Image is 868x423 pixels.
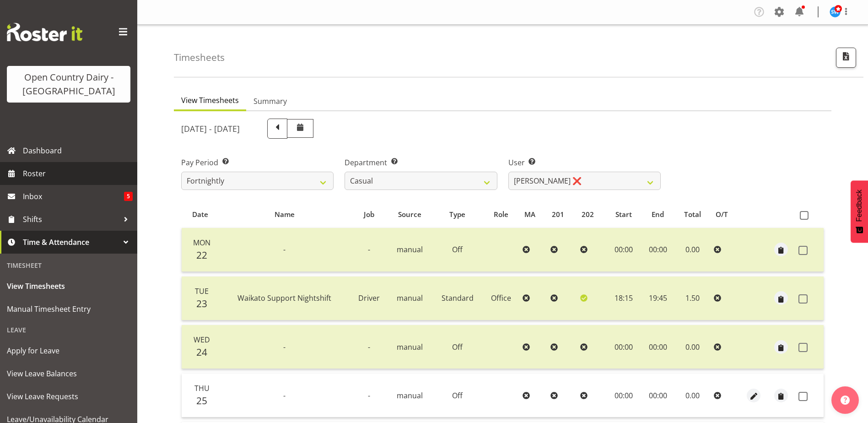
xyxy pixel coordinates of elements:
[2,385,135,408] a: View Leave Requests
[23,212,119,226] span: Shifts
[432,277,483,320] td: Standard
[181,95,239,106] span: View Timesheets
[368,244,370,255] span: -
[397,390,423,401] span: manual
[674,325,710,369] td: 0.00
[253,96,287,107] span: Summary
[830,6,841,17] img: steve-webb7510.jpg
[641,325,674,369] td: 00:00
[23,144,133,157] span: Dashboard
[368,342,370,352] span: -
[7,367,130,380] span: View Leave Balances
[368,390,370,401] span: -
[196,346,207,358] span: 24
[851,180,868,243] button: Feedback - Show survey
[432,325,483,369] td: Off
[641,277,674,320] td: 19:45
[397,293,423,303] span: manual
[174,52,225,63] h4: Timesheets
[582,209,594,220] span: 202
[552,209,564,220] span: 201
[345,157,497,168] label: Department
[283,244,286,255] span: -
[432,374,483,418] td: Off
[508,157,661,168] label: User
[652,209,664,220] span: End
[674,374,710,418] td: 0.00
[615,209,632,220] span: Start
[364,209,374,220] span: Job
[23,190,124,203] span: Inbox
[23,235,119,249] span: Time & Attendance
[674,277,710,320] td: 1.50
[7,390,130,403] span: View Leave Requests
[195,286,209,296] span: Tue
[684,209,701,220] span: Total
[606,325,642,369] td: 00:00
[196,394,207,407] span: 25
[855,190,863,222] span: Feedback
[2,320,135,339] div: Leave
[432,228,483,272] td: Off
[7,23,82,41] img: Rosterit website logo
[2,298,135,320] a: Manual Timesheet Entry
[181,124,240,134] h5: [DATE] - [DATE]
[23,167,133,180] span: Roster
[606,228,642,272] td: 00:00
[7,302,130,316] span: Manual Timesheet Entry
[836,48,856,68] button: Export CSV
[449,209,465,220] span: Type
[641,374,674,418] td: 00:00
[494,209,508,220] span: Role
[606,374,642,418] td: 00:00
[397,244,423,255] span: manual
[194,335,210,345] span: Wed
[716,209,728,220] span: O/T
[606,277,642,320] td: 18:15
[524,209,535,220] span: MA
[275,209,295,220] span: Name
[2,275,135,298] a: View Timesheets
[7,344,130,358] span: Apply for Leave
[7,279,130,293] span: View Timesheets
[181,157,334,168] label: Pay Period
[237,293,331,303] span: Waikato Support Nightshift
[194,383,210,393] span: Thu
[283,342,286,352] span: -
[283,390,286,401] span: -
[2,362,135,385] a: View Leave Balances
[196,297,207,310] span: 23
[491,293,511,303] span: Office
[16,70,121,98] div: Open Country Dairy - [GEOGRAPHIC_DATA]
[2,339,135,362] a: Apply for Leave
[398,209,421,220] span: Source
[192,209,208,220] span: Date
[641,228,674,272] td: 00:00
[124,192,133,201] span: 5
[841,396,850,405] img: help-xxl-2.png
[2,256,135,275] div: Timesheet
[674,228,710,272] td: 0.00
[397,342,423,352] span: manual
[193,238,210,248] span: Mon
[358,293,380,303] span: Driver
[196,249,207,261] span: 22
